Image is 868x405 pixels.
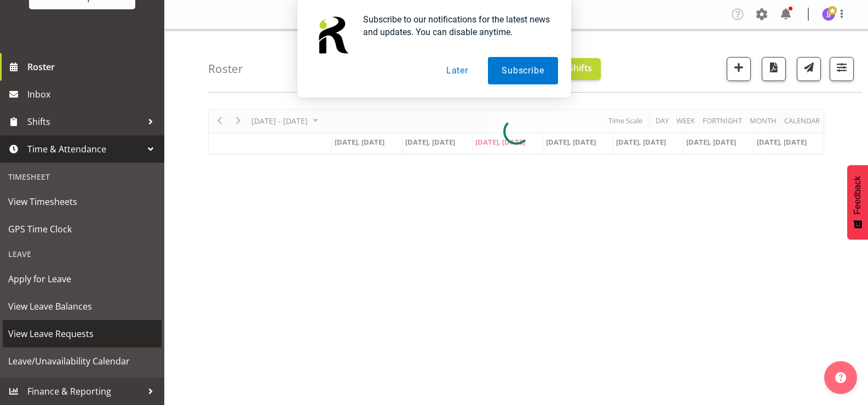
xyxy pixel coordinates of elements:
span: Shifts [27,113,142,130]
button: Subscribe [488,57,557,84]
a: GPS Time Clock [3,215,162,243]
span: View Timesheets [8,193,156,210]
a: View Leave Balances [3,293,162,320]
a: View Timesheets [3,188,162,215]
span: View Leave Requests [8,326,156,342]
span: View Leave Balances [8,298,156,315]
span: Feedback [853,176,863,214]
img: notification icon [311,13,354,57]
a: View Leave Requests [3,320,162,347]
div: Timesheet [3,166,162,188]
span: GPS Time Clock [8,221,156,237]
span: Apply for Leave [8,271,156,287]
span: Leave/Unavailability Calendar [8,353,156,369]
a: Leave/Unavailability Calendar [3,347,162,375]
div: Leave [3,243,162,265]
span: Time & Attendance [27,141,142,157]
button: Later [433,57,482,84]
div: Subscribe to our notifications for the latest news and updates. You can disable anytime. [354,13,558,38]
img: help-xxl-2.png [835,372,846,383]
a: Apply for Leave [3,265,162,293]
button: Feedback - Show survey [847,165,868,239]
span: Finance & Reporting [27,383,142,400]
